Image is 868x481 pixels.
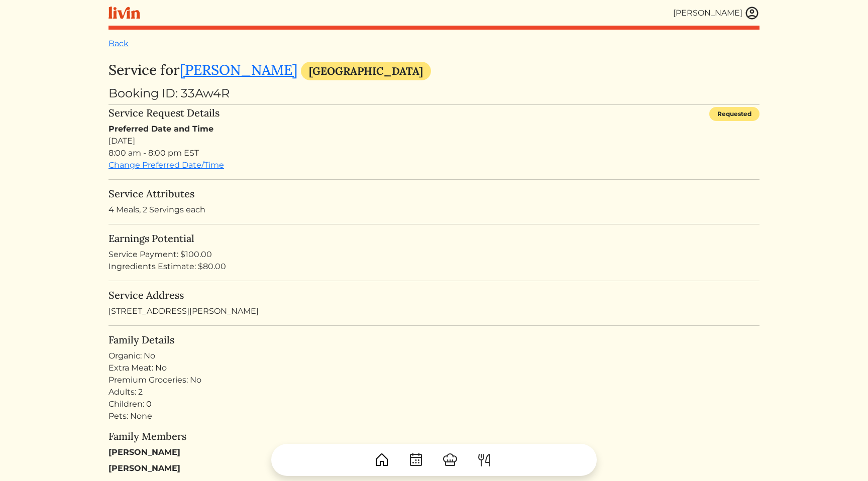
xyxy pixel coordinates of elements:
img: ForkKnife-55491504ffdb50bab0c1e09e7649658475375261d09fd45db06cec23bce548bf.svg [476,452,492,468]
div: Requested [709,107,759,121]
div: Extra Meat: No [108,362,759,374]
div: Adults: 2 Children: 0 Pets: None [108,386,759,422]
div: Service Payment: $100.00 [108,249,759,261]
div: Organic: No [108,350,759,362]
div: [STREET_ADDRESS][PERSON_NAME] [108,289,759,317]
h5: Service Attributes [108,188,759,200]
div: [GEOGRAPHIC_DATA] [301,62,431,80]
h5: Service Request Details [108,107,220,119]
img: livin-logo-a0d97d1a881af30f6274990eb6222085a2533c92bbd1e4f22c21b4f0d0e3210c.svg [108,7,140,19]
div: Ingredients Estimate: $80.00 [108,261,759,273]
strong: Preferred Date and Time [108,124,213,134]
div: Premium Groceries: No [108,374,759,386]
img: House-9bf13187bcbb5817f509fe5e7408150f90897510c4275e13d0d5fca38e0b5951.svg [374,452,390,468]
div: [DATE] 8:00 am - 8:00 pm EST [108,123,759,159]
h3: Service for [108,62,759,80]
img: ChefHat-a374fb509e4f37eb0702ca99f5f64f3b6956810f32a249b33092029f8484b388.svg [442,452,458,468]
a: Back [108,39,129,48]
h5: Family Members [108,430,759,442]
h5: Earnings Potential [108,232,759,245]
h5: Family Details [108,334,759,346]
a: Change Preferred Date/Time [108,160,224,170]
div: [PERSON_NAME] [673,7,742,19]
img: CalendarDots-5bcf9d9080389f2a281d69619e1c85352834be518fbc73d9501aef674afc0d57.svg [408,452,424,468]
div: Booking ID: 33Aw4R [108,84,759,102]
p: 4 Meals, 2 Servings each [108,204,759,216]
h5: Service Address [108,289,759,301]
img: user_account-e6e16d2ec92f44fc35f99ef0dc9cddf60790bfa021a6ecb1c896eb5d2907b31c.svg [744,6,759,21]
a: [PERSON_NAME] [180,61,297,79]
